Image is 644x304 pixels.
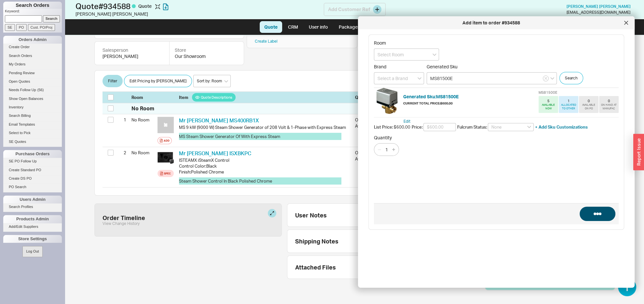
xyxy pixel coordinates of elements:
[131,147,155,158] div: No Room
[3,203,62,210] a: Search Profiles
[295,264,336,271] div: Attached Files
[3,70,62,76] a: Pending Review
[103,53,161,60] div: [PERSON_NAME]
[9,71,35,75] span: Pending Review
[403,102,459,105] h6: Current Total Price: $600.00
[374,40,386,46] span: Room
[427,72,557,84] input: Enter 3 letters to search
[75,2,324,11] h1: Quote # 934588
[355,123,376,129] div: Available:
[3,2,62,9] h1: Search Orders
[361,20,621,26] div: Add item to order #934588
[130,77,186,85] span: Edit Pricing by [PERSON_NAME]
[3,61,62,68] a: My Orders
[3,130,62,136] a: Select to Pick
[3,44,62,50] a: Create Order
[179,163,350,169] div: Control Color : Black
[179,133,341,140] button: MS Steam Shower Generator Of With Express Steam
[295,212,472,219] div: User Notes
[304,21,333,33] a: User info
[580,103,597,110] div: AVAILABLE ON PO
[75,11,324,17] div: [PERSON_NAME] [PERSON_NAME]
[103,221,140,226] button: View Change History
[374,72,424,84] input: Select a Brand
[118,147,126,158] div: 2
[164,171,171,176] div: Spec
[565,74,578,82] span: Search
[3,175,62,182] a: Create DS PO
[3,52,62,59] a: Search Orders
[5,9,62,15] p: Keyword:
[158,170,174,177] a: Spec
[547,99,550,103] div: 5
[158,117,174,133] img: no_photo
[412,124,423,130] span: Price:
[374,48,439,61] input: Select Room
[164,138,170,143] div: Add
[3,121,62,128] a: Email Templates
[550,77,554,80] svg: open menu
[394,124,410,130] span: $600.00
[334,21,365,33] a: Packages
[600,103,617,110] div: ON HAND AT MANUFAC
[179,169,350,175] div: Finish : Polished Chrome
[5,24,15,31] input: SE
[3,158,62,165] a: SE PO Follow Up
[179,124,350,130] div: MS 9 kW (9000 W) Steam Shower Generator of 208 Volt & 1-Phase with Express Steam
[16,24,27,31] input: PO
[131,105,154,112] div: No Room
[535,124,588,130] button: + Add Sku Customizations
[179,94,352,100] div: Item
[22,246,42,257] button: Log Out
[374,135,619,141] span: Quantity
[295,238,472,245] div: Shipping Notes
[3,87,62,93] a: Needs Follow Up(56)
[432,53,436,56] svg: open menu
[560,103,577,110] div: ALLOCATED TO OTHER
[540,103,557,110] div: AVAILABLE NOW
[3,150,62,158] div: Purchase Orders
[158,137,172,144] button: Add
[175,47,239,53] div: Store
[103,75,123,87] button: Filter
[43,15,60,22] input: Search
[37,88,44,92] span: ( 56 )
[131,94,155,100] div: Room
[108,77,117,85] span: Filter
[355,117,376,123] div: Ordered:
[3,138,62,145] a: SE Quotes
[355,150,376,156] div: Ordered:
[255,39,278,44] a: Create Label
[457,124,487,130] span: Fulcrum Status:
[283,21,303,33] a: CRM
[3,167,62,173] a: Create Standard PO
[568,99,570,103] div: 1
[124,75,192,87] button: Edit Pricing by [PERSON_NAME]
[118,114,126,125] div: 1
[138,3,153,9] span: Quote
[3,215,62,223] div: Products Admin
[9,88,36,92] span: Needs Follow Up
[3,95,62,102] a: Show Open Balances
[423,123,456,131] input: $600.00
[103,214,145,221] div: Order Timeline
[588,99,590,103] div: 0
[539,91,619,94] div: MS81500E
[404,119,410,124] button: Edit
[3,112,62,119] a: Search Billing
[608,99,610,103] div: 0
[374,64,386,69] span: Brand
[567,4,631,9] a: [PERSON_NAME] [PERSON_NAME]
[158,150,174,166] img: ISTEAMXBKPC_SteamHead_zwqymg
[3,196,62,203] div: Users Admin
[179,177,341,185] button: Steam Shower Control In Black Polished Chrome
[3,104,62,111] a: Inventory
[427,64,458,69] span: Generated Sku
[28,24,55,31] input: Cust. PO/Proj
[374,88,400,114] img: MS81500E_thmacn
[3,78,62,85] a: Open Quotes
[403,94,459,99] h5: Generated Sku: MS81500E
[3,235,62,243] div: Store Settings
[131,114,155,125] div: No Room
